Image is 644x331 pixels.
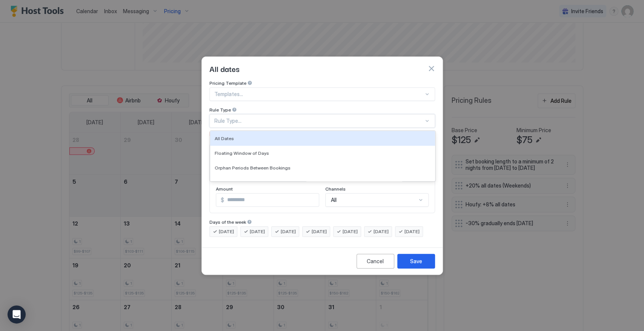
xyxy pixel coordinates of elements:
span: Pricing Template [209,80,246,86]
span: [DATE] [250,228,265,235]
input: Input Field [224,194,319,206]
button: Cancel [357,254,394,268]
span: [DATE] [312,228,327,235]
span: All [331,197,337,203]
span: [DATE] [373,228,389,235]
div: Rule Type... [214,117,424,124]
span: Amount [216,186,233,192]
span: Orphan Periods Between Bookings [215,165,290,171]
span: Please select a rule type. [209,131,270,137]
span: All dates [209,63,240,74]
div: Open Intercom Messenger [8,305,26,323]
div: Cancel [367,257,384,265]
span: Date Range [215,180,240,185]
span: Floating Window of Days [215,150,269,156]
span: [DATE] [281,228,296,235]
span: All Dates [215,136,234,141]
span: Rule Type [209,107,231,113]
span: [DATE] [343,228,358,235]
span: Channels [325,186,346,192]
span: $ [221,197,224,203]
span: [DATE] [219,228,234,235]
span: [DATE] [404,228,420,235]
span: Days of the week [209,219,246,225]
button: Save [397,254,435,268]
div: Save [410,257,422,265]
